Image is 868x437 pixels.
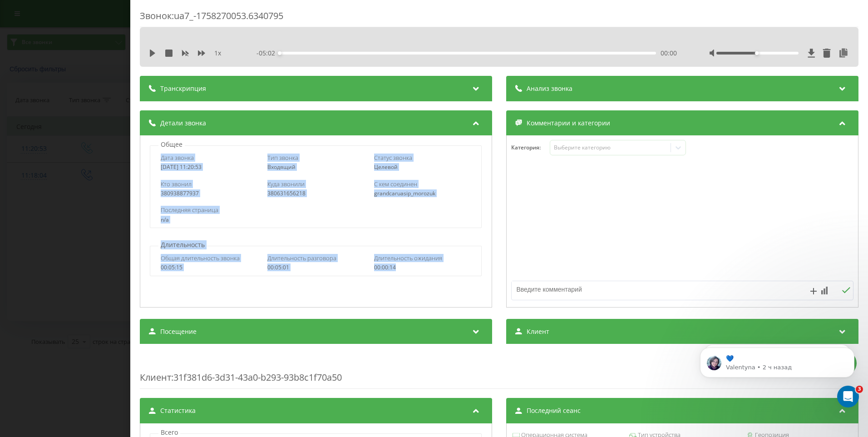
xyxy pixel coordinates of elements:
[256,49,280,58] span: - 05:02
[160,406,196,415] span: Статистика
[374,254,442,262] span: Длительность ожидания
[374,190,471,197] div: grandcaruasip_morozuk
[374,163,398,171] span: Целевой
[158,428,180,437] p: Всего
[161,154,194,162] span: Дата звонка
[158,140,185,149] p: Общее
[267,154,298,162] span: Тип звонка
[527,406,581,415] span: Последний сеанс
[161,164,258,170] div: [DATE] 11:20:53
[160,327,197,336] span: Посещение
[374,154,412,162] span: Статус звонка
[267,264,365,271] div: 00:05:01
[511,144,550,151] h4: Категория :
[661,49,677,58] span: 00:00
[554,144,667,151] div: Выберите категорию
[374,264,471,271] div: 00:00:14
[161,217,471,223] div: n/a
[140,10,858,27] div: Звонок : ua7_-1758270053.6340795
[856,386,863,393] span: 3
[267,180,305,188] span: Куда звонили
[267,190,365,197] div: 380631656218
[161,264,258,271] div: 00:05:15
[267,163,296,171] span: Входящий
[140,371,171,383] span: Клиент
[527,84,572,93] span: Анализ звонка
[755,51,759,55] div: Accessibility label
[160,119,206,128] span: Детали звонка
[374,180,417,188] span: С кем соединен
[161,180,192,188] span: Кто звонил
[160,84,206,93] span: Транскрипция
[161,206,218,214] span: Последняя страница
[278,51,281,55] div: Accessibility label
[161,190,258,197] div: 380938877937
[214,49,221,58] span: 1 x
[267,254,336,262] span: Длительность разговора
[140,353,858,389] div: : 31f381d6-3d31-43a0-b293-93b8c1f70a50
[158,240,207,249] p: Длительность
[837,386,859,407] iframe: Intercom live chat
[527,327,549,336] span: Клиент
[161,254,240,262] span: Общая длительность звонка
[527,119,610,128] span: Комментарии и категории
[686,328,868,412] iframe: Intercom notifications сообщение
